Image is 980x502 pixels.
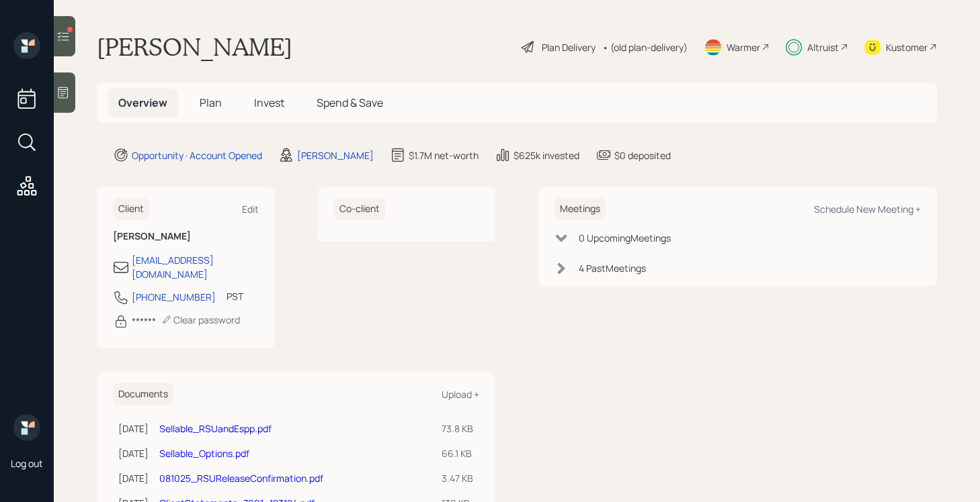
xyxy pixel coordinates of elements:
[161,313,240,326] div: Clear password
[542,40,596,54] div: Plan Delivery
[159,472,323,485] a: 081025_RSUReleaseConfirmation.pdf
[132,290,216,304] div: [PHONE_NUMBER]
[807,40,839,54] div: Altruist
[11,457,43,470] div: Log out
[113,383,173,405] h6: Documents
[514,148,579,162] div: $625k invested
[159,422,272,435] a: Sellable_RSUandEspp.pdf
[254,95,284,110] span: Invest
[118,95,167,110] span: Overview
[113,198,149,220] h6: Client
[814,203,921,215] div: Schedule New Meeting +
[442,388,479,401] div: Upload +
[159,447,249,460] a: Sellable_Options.pdf
[97,32,292,62] h1: [PERSON_NAME]
[614,148,671,162] div: $0 deposited
[602,40,688,54] div: • (old plan-delivery)
[227,289,243,303] div: PST
[242,203,259,215] div: Edit
[442,446,474,460] div: 66.1 KB
[132,253,259,281] div: [EMAIL_ADDRESS][DOMAIN_NAME]
[727,40,760,54] div: Warmer
[13,414,40,441] img: retirable_logo.png
[118,421,149,436] div: [DATE]
[579,231,671,245] div: 0 Upcoming Meeting s
[555,198,606,220] h6: Meetings
[297,148,374,162] div: [PERSON_NAME]
[118,471,149,485] div: [DATE]
[579,261,646,275] div: 4 Past Meeting s
[442,471,474,485] div: 3.47 KB
[442,421,474,436] div: 73.8 KB
[409,148,479,162] div: $1.7M net-worth
[132,148,262,162] div: Opportunity · Account Opened
[886,40,928,54] div: Kustomer
[113,231,259,242] h6: [PERSON_NAME]
[200,95,222,110] span: Plan
[317,95,383,110] span: Spend & Save
[334,198,385,220] h6: Co-client
[118,446,149,460] div: [DATE]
